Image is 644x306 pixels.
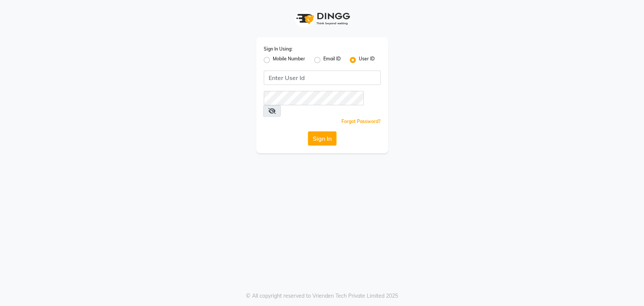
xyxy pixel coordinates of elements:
[359,55,375,65] label: User ID
[264,46,292,52] label: Sign In Using:
[264,91,364,105] input: Username
[308,131,337,146] button: Sign In
[323,55,341,65] label: Email ID
[273,55,305,65] label: Mobile Number
[341,118,381,124] a: Forgot Password?
[264,71,381,85] input: Username
[292,8,352,30] img: logo1.svg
